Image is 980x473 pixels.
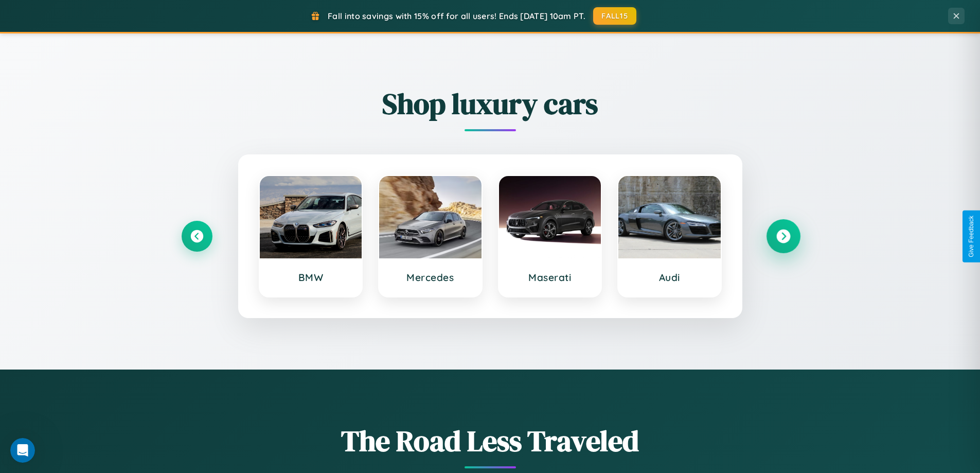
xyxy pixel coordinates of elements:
h3: Audi [629,271,710,284]
button: FALL15 [593,7,636,25]
h3: Maserati [509,271,591,284]
h2: Shop luxury cars [182,84,799,124]
h3: Mercedes [389,271,471,284]
span: Fall into savings with 15% off for all users! Ends [DATE] 10am PT. [328,11,585,21]
iframe: Intercom live chat [10,438,35,463]
h1: The Road Less Traveled [182,421,799,461]
h3: BMW [270,271,352,284]
div: Give Feedback [968,216,975,257]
